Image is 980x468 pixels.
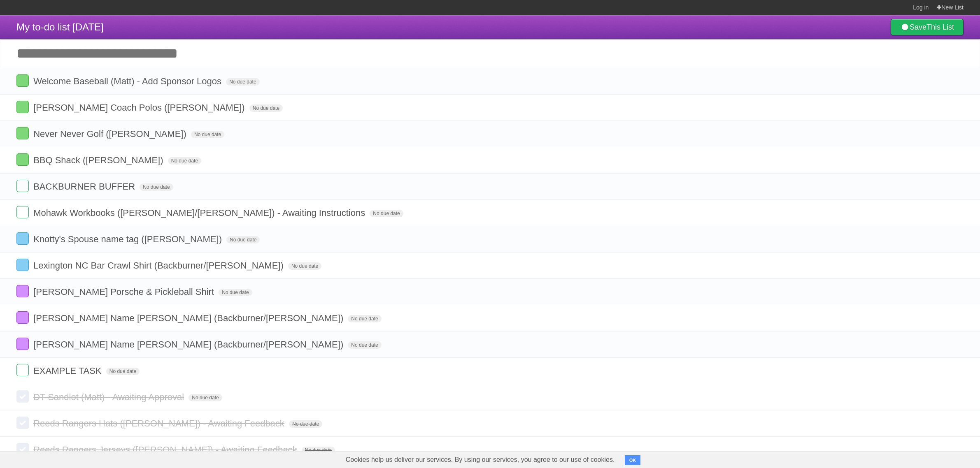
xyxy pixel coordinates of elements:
[16,153,29,166] label: Done
[16,259,29,271] label: Done
[140,183,173,191] span: No due date
[289,420,322,428] span: No due date
[16,338,29,350] label: Done
[370,210,403,217] span: No due date
[625,455,641,465] button: OK
[16,390,29,403] label: Done
[226,78,259,86] span: No due date
[33,445,299,455] span: Reeds Rangers Jerseys ([PERSON_NAME]) - Awaiting Feedback
[189,394,222,401] span: No due date
[33,287,216,297] span: [PERSON_NAME] Porsche & Pickleball Shirt
[219,289,252,296] span: No due date
[33,366,103,376] span: EXAMPLE TASK
[249,104,283,112] span: No due date
[16,180,29,192] label: Done
[226,236,260,243] span: No due date
[16,311,29,324] label: Done
[33,234,224,244] span: Knotty's Spouse name tag ([PERSON_NAME])
[33,418,286,429] span: Reeds Rangers Hats ([PERSON_NAME]) - Awaiting Feedback
[891,19,964,35] a: SaveThis List
[16,206,29,218] label: Done
[288,262,321,270] span: No due date
[33,76,223,86] span: Welcome Baseball (Matt) - Add Sponsor Logos
[926,23,954,31] b: This List
[33,339,345,350] span: [PERSON_NAME] Name [PERSON_NAME] (Backburner/[PERSON_NAME])
[33,260,286,271] span: Lexington NC Bar Crawl Shirt (Backburner/[PERSON_NAME])
[16,74,29,87] label: Done
[16,417,29,429] label: Done
[191,131,224,138] span: No due date
[348,341,381,349] span: No due date
[33,155,165,165] span: BBQ Shack ([PERSON_NAME])
[302,447,335,454] span: No due date
[348,315,381,322] span: No due date
[33,129,189,139] span: Never Never Golf ([PERSON_NAME])
[33,208,367,218] span: Mohawk Workbooks ([PERSON_NAME]/[PERSON_NAME]) - Awaiting Instructions
[16,364,29,376] label: Done
[16,21,104,32] span: My to-do list [DATE]
[33,313,345,323] span: [PERSON_NAME] Name [PERSON_NAME] (Backburner/[PERSON_NAME])
[16,232,29,245] label: Done
[16,443,29,455] label: Done
[16,127,29,139] label: Done
[338,452,623,468] span: Cookies help us deliver our services. By using our services, you agree to our use of cookies.
[33,392,186,402] span: DT Sandlot (Matt) - Awaiting Approval
[16,101,29,113] label: Done
[16,285,29,297] label: Done
[168,157,201,164] span: No due date
[33,102,247,113] span: [PERSON_NAME] Coach Polos ([PERSON_NAME])
[106,368,140,375] span: No due date
[33,181,137,192] span: BACKBURNER BUFFER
